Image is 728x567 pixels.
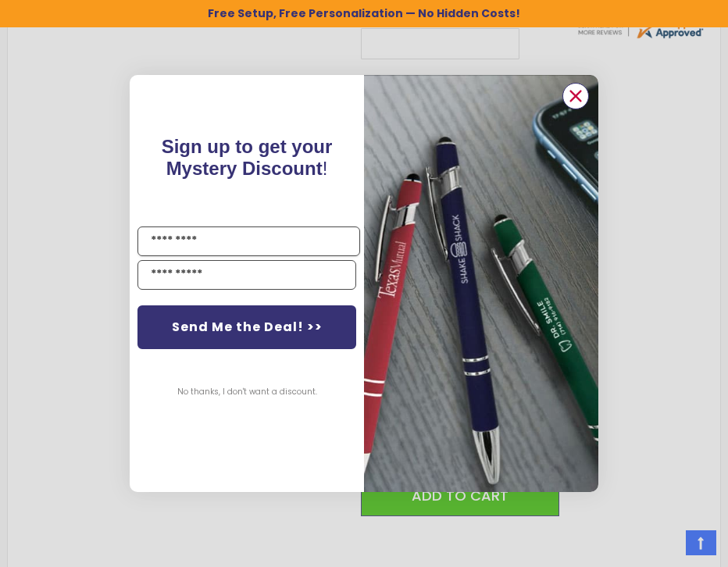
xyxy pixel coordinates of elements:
[599,525,728,567] iframe: Google Customer Reviews
[364,75,598,491] img: pop-up-image
[162,136,333,179] span: !
[170,373,325,412] button: No thanks, I don't want a discount.
[162,136,333,179] span: Sign up to get your Mystery Discount
[562,83,589,109] button: Close dialog
[137,305,356,349] button: Send Me the Deal! >>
